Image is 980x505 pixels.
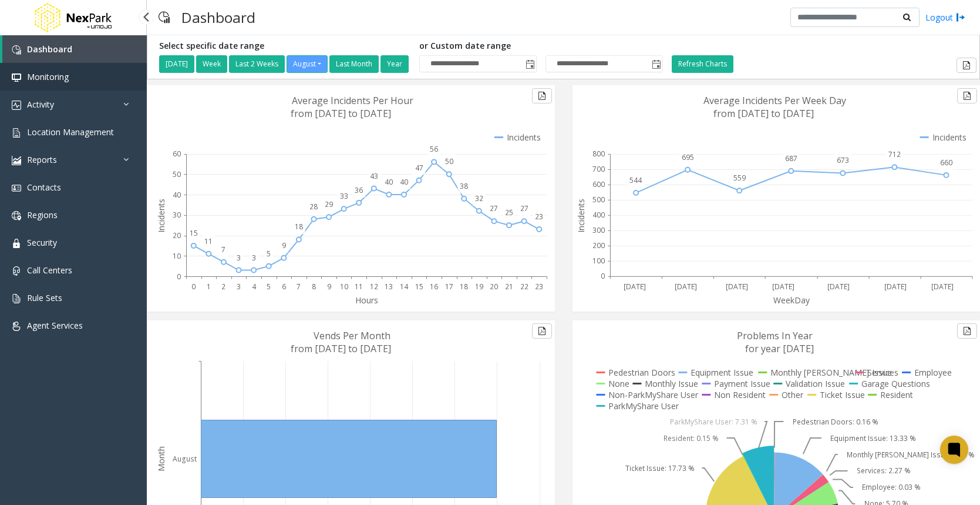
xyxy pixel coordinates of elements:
[430,282,438,292] text: 16
[827,282,850,292] text: [DATE]
[726,282,748,292] text: [DATE]
[237,282,241,292] text: 3
[370,282,378,292] text: 12
[940,158,952,168] text: 660
[847,450,975,460] text: Monthly [PERSON_NAME] Issue: 0.02 %
[291,342,391,355] text: from [DATE] to [DATE]
[267,282,271,292] text: 5
[191,282,196,292] text: 0
[355,295,378,306] text: Hours
[931,282,954,292] text: [DATE]
[625,463,695,473] text: Ticket Issue: 17.73 %
[287,55,328,73] button: August
[12,45,21,55] img: 'icon'
[173,149,181,159] text: 60
[649,56,662,72] span: Toggle popup
[12,183,21,193] img: 'icon'
[12,73,21,82] img: 'icon'
[672,55,733,73] button: Refresh Charts
[601,272,605,282] text: 0
[237,253,241,263] text: 3
[532,88,552,103] button: Export to pdf
[575,199,587,233] text: Incidents
[884,282,907,292] text: [DATE]
[159,3,170,32] img: pageIcon
[159,41,410,51] h5: Select specific date range
[327,282,331,292] text: 9
[460,282,468,292] text: 18
[520,203,528,213] text: 27
[400,282,409,292] text: 14
[291,107,391,120] text: from [DATE] to [DATE]
[173,210,181,220] text: 30
[664,433,719,443] text: Resident: 0.15 %
[329,55,379,73] button: Last Month
[173,190,181,200] text: 40
[282,282,286,292] text: 6
[12,211,21,220] img: 'icon'
[629,175,642,185] text: 544
[957,58,976,73] button: Export to pdf
[12,156,21,165] img: 'icon'
[295,222,303,232] text: 18
[520,282,528,292] text: 22
[772,282,794,292] text: [DATE]
[830,433,916,443] text: Equipment Issue: 13.33 %
[624,282,646,292] text: [DATE]
[12,128,21,138] img: 'icon'
[282,240,286,250] text: 9
[430,144,438,154] text: 56
[325,199,333,209] text: 29
[340,191,348,201] text: 33
[173,230,181,240] text: 20
[380,55,409,73] button: Year
[505,208,513,218] text: 25
[415,282,423,292] text: 15
[460,181,468,191] text: 38
[737,329,813,342] text: Problems In Year
[27,126,114,138] span: Location Management
[445,282,453,292] text: 17
[2,35,147,63] a: Dashboard
[177,272,181,282] text: 0
[340,282,348,292] text: 10
[535,212,543,222] text: 23
[592,164,605,174] text: 700
[12,294,21,303] img: 'icon'
[592,256,605,266] text: 100
[27,182,61,193] span: Contacts
[159,55,194,73] button: [DATE]
[957,88,977,103] button: Export to pdf
[27,209,58,220] span: Regions
[385,177,393,187] text: 40
[532,323,552,339] button: Export to pdf
[27,292,62,303] span: Rule Sets
[475,193,483,203] text: 32
[12,322,21,331] img: 'icon'
[592,149,605,159] text: 800
[475,282,483,292] text: 19
[703,94,846,107] text: Average Incidents Per Week Day
[196,55,227,73] button: Week
[535,282,543,292] text: 23
[267,249,271,259] text: 5
[27,154,57,165] span: Reports
[857,466,911,476] text: Services: 2.27 %
[592,240,605,250] text: 200
[173,169,181,179] text: 50
[309,202,318,212] text: 28
[505,282,513,292] text: 21
[252,282,257,292] text: 4
[785,153,797,163] text: 687
[156,446,167,471] text: Month
[669,417,757,427] text: ParkMyShare User: 7.31 %
[221,245,225,255] text: 7
[925,11,965,24] a: Logout
[733,173,745,183] text: 559
[27,71,69,82] span: Monitoring
[190,228,198,238] text: 15
[888,149,901,159] text: 712
[12,101,21,110] img: 'icon'
[523,56,536,72] span: Toggle popup
[745,342,814,355] text: for year [DATE]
